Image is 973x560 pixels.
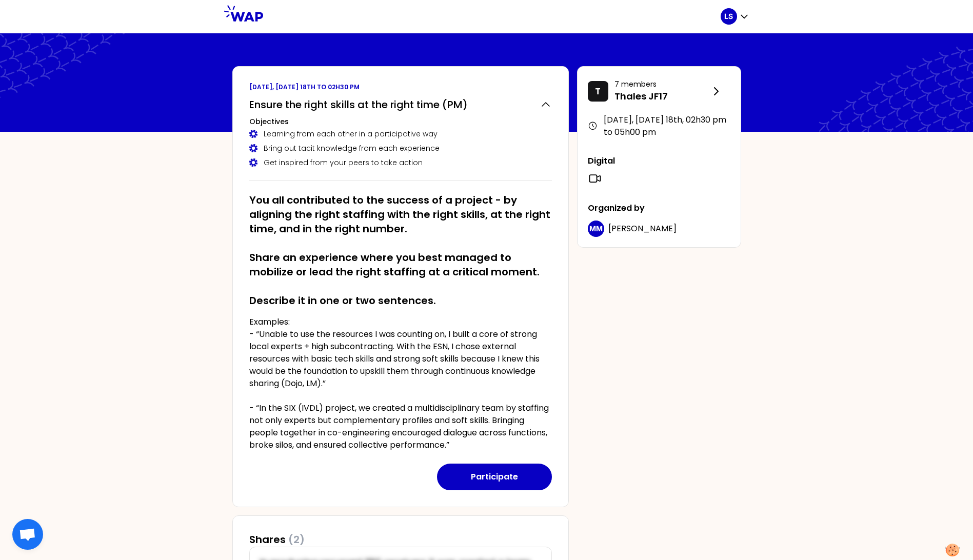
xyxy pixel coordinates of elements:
[249,129,552,139] div: Learning from each other in a participative way
[721,8,749,25] button: LS
[608,223,677,234] span: [PERSON_NAME]
[589,224,603,234] p: MM
[588,202,730,214] p: Organized by
[614,89,710,104] p: Thales JF17
[724,11,733,22] p: LS
[12,519,43,550] div: Ouvrir le chat
[249,157,552,168] div: Get inspired from your peers to take action
[249,97,552,112] button: Ensure the right skills at the right time (PM)
[249,316,552,451] p: Examples: - “Unable to use the resources I was counting on, I built a core of strong local expert...
[249,143,552,153] div: Bring out tacit knowledge from each experience
[588,114,730,138] div: [DATE], [DATE] 18th , 02h30 pm to 05h00 pm
[249,116,552,127] h3: Objectives
[588,155,730,167] p: Digital
[614,79,710,89] p: 7 members
[249,83,552,91] p: [DATE], [DATE] 18th to 02h30 pm
[249,532,305,547] h3: Shares
[249,193,552,308] h2: You all contributed to the success of a project - by aligning the right staffing with the right s...
[288,532,305,547] span: (2)
[249,97,468,112] h2: Ensure the right skills at the right time (PM)
[595,84,601,98] p: T
[437,464,552,490] button: Participate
